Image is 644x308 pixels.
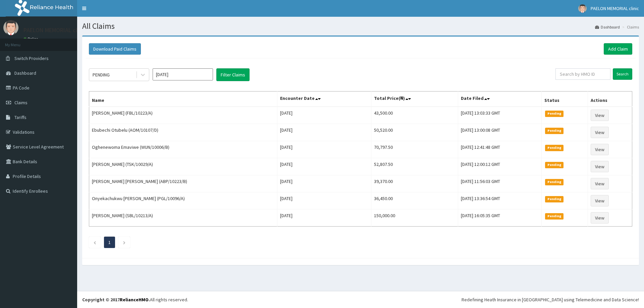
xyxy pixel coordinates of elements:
[89,158,277,175] td: [PERSON_NAME] (TSK/10029/A)
[595,24,620,30] a: Dashboard
[588,91,632,107] th: Actions
[545,145,563,151] span: Pending
[458,124,542,141] td: [DATE] 13:00:08 GMT
[458,91,542,107] th: Date Filed
[89,43,141,55] button: Download Paid Claims
[604,43,632,55] a: Add Claim
[462,296,639,303] div: Redefining Heath Insurance in [GEOGRAPHIC_DATA] using Telemedicine and Data Science!
[93,71,110,78] div: PENDING
[371,124,458,141] td: 50,520.00
[89,192,277,209] td: Onyekachukwu [PERSON_NAME] (PGL/10096/A)
[153,68,213,80] input: Select Month and Year
[108,239,111,245] a: Page 1 is your current page
[14,100,28,106] span: Claims
[545,111,563,117] span: Pending
[578,4,587,13] img: User Image
[458,192,542,209] td: [DATE] 13:36:54 GMT
[542,91,588,107] th: Status
[545,128,563,134] span: Pending
[545,179,563,185] span: Pending
[89,141,277,158] td: Oghenewoma Emaviwe (WUN/10006/B)
[120,297,149,303] a: RelianceHMO
[82,22,639,30] h1: All Claims
[371,141,458,158] td: 70,797.50
[89,209,277,227] td: [PERSON_NAME] (SBL/10213/A)
[621,24,639,30] li: Claims
[555,68,610,80] input: Search by HMO ID
[277,175,371,192] td: [DATE]
[458,158,542,175] td: [DATE] 12:00:12 GMT
[277,124,371,141] td: [DATE]
[14,70,36,76] span: Dashboard
[216,68,250,81] button: Filter Claims
[23,27,87,33] p: PAELON MEMORIAL clinic
[14,114,26,120] span: Tariffs
[371,209,458,227] td: 150,000.00
[591,127,609,138] a: View
[277,107,371,124] td: [DATE]
[89,124,277,141] td: Ebubechi Otubelu (AOM/10107/D)
[458,209,542,227] td: [DATE] 16:05:35 GMT
[277,141,371,158] td: [DATE]
[89,175,277,192] td: [PERSON_NAME] [PERSON_NAME] (ABP/10223/B)
[371,192,458,209] td: 36,450.00
[82,297,150,303] strong: Copyright © 2017 .
[591,110,609,121] a: View
[591,178,609,189] a: View
[371,107,458,124] td: 43,500.00
[591,195,609,206] a: View
[458,175,542,192] td: [DATE] 11:56:03 GMT
[14,55,49,61] span: Switch Providers
[93,239,96,245] a: Previous page
[3,20,18,35] img: User Image
[123,239,126,245] a: Next page
[371,175,458,192] td: 39,370.00
[545,213,563,219] span: Pending
[277,209,371,227] td: [DATE]
[371,158,458,175] td: 52,807.50
[591,161,609,172] a: View
[591,5,639,11] span: PAELON MEMORIAL clinic
[458,141,542,158] td: [DATE] 12:41:48 GMT
[613,68,632,80] input: Search
[277,91,371,107] th: Encounter Date
[89,91,277,107] th: Name
[89,107,277,124] td: [PERSON_NAME] (FBL/10223/A)
[545,196,563,202] span: Pending
[277,192,371,209] td: [DATE]
[23,37,40,41] a: Online
[591,144,609,155] a: View
[591,212,609,224] a: View
[77,291,644,308] footer: All rights reserved.
[458,107,542,124] td: [DATE] 13:03:33 GMT
[277,158,371,175] td: [DATE]
[545,162,563,168] span: Pending
[371,91,458,107] th: Total Price(₦)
